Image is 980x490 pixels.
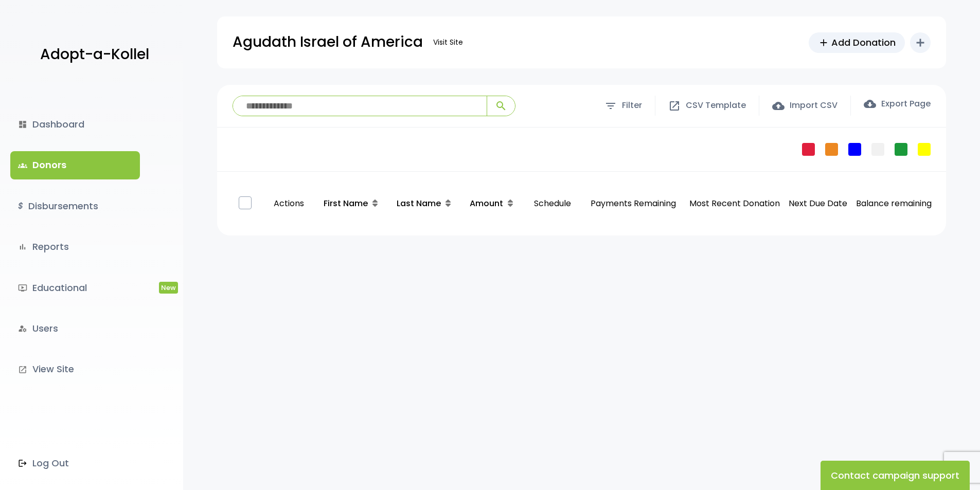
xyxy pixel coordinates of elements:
span: First Name [324,197,368,209]
p: Payments Remaining [585,186,681,222]
a: ondemand_videoEducationalNew [10,274,140,302]
i: ondemand_video [18,283,27,293]
a: dashboardDashboard [10,111,140,138]
a: groupsDonors [10,151,140,179]
span: filter_list [604,100,617,112]
i: dashboard [18,120,27,129]
span: search [495,100,507,112]
p: Adopt-a-Kollel [40,42,149,67]
a: Adopt-a-Kollel [35,30,149,80]
span: cloud_upload [772,100,785,112]
span: New [159,282,178,294]
span: open_in_new [668,100,681,112]
button: search [487,96,515,116]
i: bar_chart [18,242,27,251]
a: Visit Site [428,32,468,52]
a: bar_chartReports [10,233,140,261]
p: Balance remaining [856,196,932,211]
span: Amount [470,197,503,209]
a: Log Out [10,449,140,477]
i: add [914,37,926,49]
span: cloud_download [864,98,876,110]
span: add [818,37,829,48]
span: Filter [622,98,642,113]
button: Contact campaign support [821,461,970,490]
span: Last Name [397,197,441,209]
p: Schedule [528,186,577,222]
p: Most Recent Donation [689,196,780,211]
button: add [910,32,931,53]
a: addAdd Donation [809,32,905,53]
p: Actions [267,186,310,222]
span: groups [18,161,27,170]
span: Import CSV [790,98,838,113]
label: Export Page [864,98,931,110]
i: manage_accounts [18,324,27,333]
i: launch [18,365,27,374]
a: manage_accountsUsers [10,315,140,342]
a: launchView Site [10,355,140,383]
p: Agudath Israel of America [233,29,423,55]
p: Next Due Date [788,196,848,211]
a: $Disbursements [10,192,140,220]
span: CSV Template [686,98,746,113]
i: $ [18,199,23,214]
span: Add Donation [831,35,896,49]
